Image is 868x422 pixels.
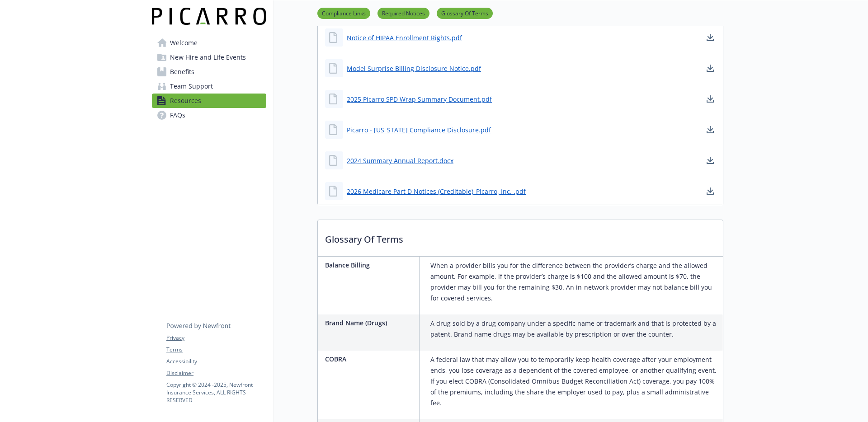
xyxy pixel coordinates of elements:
[170,79,213,94] span: Team Support
[170,50,246,65] span: New Hire and Life Events
[430,318,719,340] p: A drug sold by a drug company under a specific name or trademark and that is protected by a paten...
[705,186,716,197] a: download document
[705,63,716,74] a: download document
[325,318,415,328] p: Brand Name (Drugs)
[152,36,266,50] a: Welcome
[318,220,723,253] p: Glossary Of Terms
[705,94,716,104] a: download document
[347,156,453,165] a: 2024 Summary Annual Report.docx
[437,9,493,17] a: Glossary Of Terms
[152,108,266,122] a: FAQs
[347,187,526,196] a: 2026 Medicare Part D Notices (Creditable)_Picarro, Inc. .pdf
[325,260,415,270] p: Balance Billing
[170,65,194,79] span: Benefits
[430,260,719,304] p: When a provider bills you for the difference between the provider’s charge and the allowed amount...
[166,381,266,404] p: Copyright © 2024 - 2025 , Newfront Insurance Services, ALL RIGHTS RESERVED
[705,124,716,135] a: download document
[166,357,266,366] a: Accessibility
[347,125,491,135] a: Picarro - [US_STATE] Compliance Disclosure.pdf
[317,9,370,17] a: Compliance Links
[166,369,266,377] a: Disclaimer
[152,65,266,79] a: Benefits
[347,33,462,42] a: Notice of HIPAA Enrollment Rights.pdf
[170,94,201,108] span: Resources
[347,94,492,104] a: 2025 Picarro SPD Wrap Summary Document.pdf
[705,32,716,43] a: download document
[347,64,481,73] a: Model Surprise Billing Disclosure Notice.pdf
[430,354,719,408] p: A federal law that may allow you to temporarily keep health coverage after your employment ends, ...
[166,346,266,354] a: Terms
[325,354,415,364] p: COBRA
[152,79,266,94] a: Team Support
[152,50,266,65] a: New Hire and Life Events
[705,155,716,166] a: download document
[166,334,266,342] a: Privacy
[170,36,198,50] span: Welcome
[152,94,266,108] a: Resources
[170,108,185,122] span: FAQs
[377,9,429,17] a: Required Notices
